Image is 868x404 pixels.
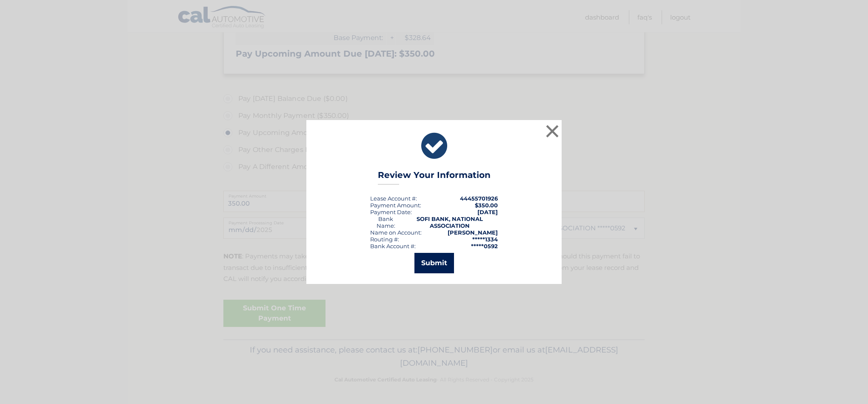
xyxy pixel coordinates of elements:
[370,209,411,215] span: Payment Date
[417,215,483,229] strong: SOFI BANK, NATIONAL ASSOCIATION
[370,202,421,209] div: Payment Amount:
[370,209,412,215] div: :
[475,202,498,209] span: $350.00
[370,243,416,249] div: Bank Account #:
[414,253,454,273] button: Submit
[378,170,491,185] h3: Review Your Information
[477,209,498,215] span: [DATE]
[370,215,401,229] div: Bank Name:
[448,229,498,236] strong: [PERSON_NAME]
[460,195,498,202] strong: 44455701926
[544,123,561,140] button: ×
[370,229,422,236] div: Name on Account:
[370,195,417,202] div: Lease Account #:
[370,236,399,243] div: Routing #:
